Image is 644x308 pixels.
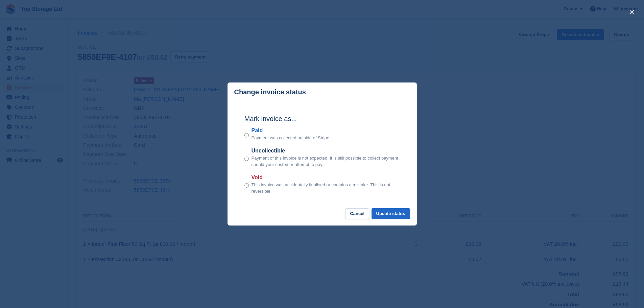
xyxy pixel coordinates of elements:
label: Void [252,173,400,182]
label: Uncollectible [252,147,400,155]
h2: Mark invoice as... [244,114,400,124]
button: Cancel [345,208,369,219]
label: Paid [252,126,331,135]
p: This invoice was accidentally finalised or contains a mistake. This is not reversible. [252,182,400,195]
p: Payment was collected outside of Stripe. [252,135,331,141]
button: Update status [372,208,410,219]
p: Change invoice status [234,88,306,96]
button: close [626,7,637,18]
p: Payment of this invoice is not expected. It is still possible to collect payment should your cust... [252,155,400,168]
